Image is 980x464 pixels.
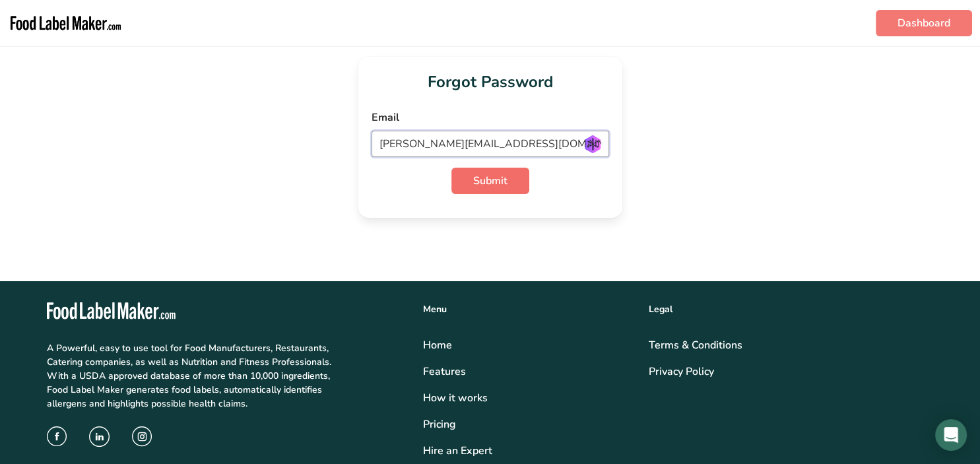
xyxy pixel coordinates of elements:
button: Submit [451,168,529,194]
a: Pricing [423,416,633,432]
h1: Forgot Password [372,70,609,94]
label: Email [372,110,609,125]
a: Terms & Conditions [649,337,934,353]
a: Home [423,337,633,353]
a: Features [423,364,633,380]
div: Open Intercom Messenger [935,419,967,451]
img: Food Label Maker [8,5,123,41]
div: Menu [423,302,633,316]
a: Dashboard [876,10,972,36]
div: Legal [649,302,934,316]
span: Submit [473,173,507,189]
a: Privacy Policy [649,364,934,380]
div: How it works [423,390,633,406]
a: Hire an Expert [423,443,633,459]
p: A Powerful, easy to use tool for Food Manufacturers, Restaurants, Catering companies, as well as ... [47,341,335,411]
